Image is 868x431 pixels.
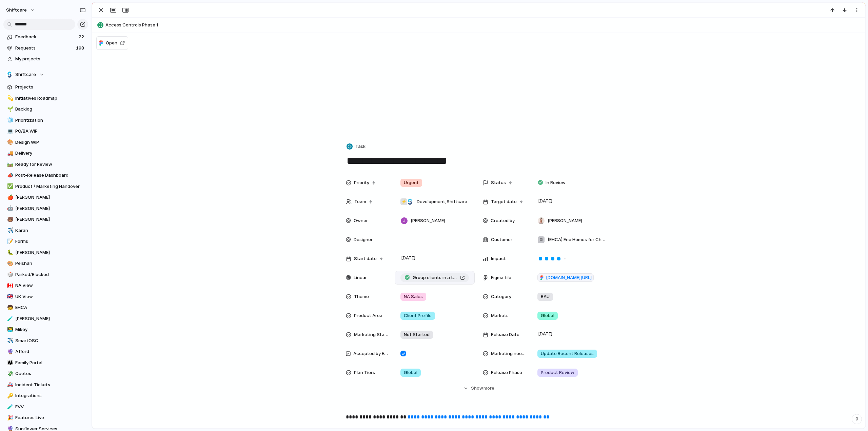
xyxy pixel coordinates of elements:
div: 🎨 [7,138,12,146]
span: Theme [354,293,369,300]
span: [PERSON_NAME] [15,205,86,212]
button: 🛤️ [6,161,13,168]
span: Show [471,385,483,392]
span: shiftcare [6,7,27,14]
button: 👪 [6,359,13,366]
div: ✅ [7,182,12,190]
button: 🔮 [6,348,13,355]
span: Target date [491,198,517,205]
button: 💸 [6,370,13,377]
span: 22 [79,34,85,40]
button: 🔑 [6,392,13,399]
span: Product Review [541,369,574,376]
div: ✈️ [7,227,12,234]
div: 🚚 [7,150,12,157]
span: Global [541,312,554,319]
div: 🧪EVV [3,402,88,412]
span: Client Profile [404,312,432,319]
div: 🧒 [7,304,12,312]
button: 🧪 [6,404,13,410]
button: shiftcare [3,5,39,16]
span: Integrations [15,392,86,399]
span: EVV [15,404,86,410]
div: 🍎[PERSON_NAME] [3,192,88,202]
span: Design WIP [15,139,86,146]
span: Shiftcare [15,71,36,78]
span: Afford [15,348,86,355]
span: Features Live [15,414,86,421]
button: Task [345,142,368,152]
span: Linear [354,274,367,281]
a: 🧒EHCA [3,302,88,313]
button: 🌱 [6,106,13,113]
button: 🎨 [6,139,13,146]
div: 🧪 [7,315,12,322]
div: 💸Quotes [3,369,88,379]
a: 🇬🇧UK View [3,292,88,302]
div: 🧊Prioritization [3,115,88,125]
a: 🇨🇦NA View [3,280,88,291]
div: 🤖[PERSON_NAME] [3,203,88,214]
div: 👨‍💻 [7,326,12,334]
a: Projects [3,82,88,92]
div: 🛤️Ready for Review [3,159,88,170]
span: Ready for Review [15,161,86,168]
div: 🍎 [7,194,12,201]
span: EHCA [15,304,86,311]
a: 🚚Delivery [3,148,88,158]
button: 🍎 [6,194,13,201]
span: NA View [15,282,86,289]
a: 🚑Incident Tickets [3,380,88,390]
span: Forms [15,238,86,245]
button: Showmore [346,382,612,394]
span: Mikey [15,326,86,333]
div: 💻PO/BA WIP [3,126,88,136]
span: Impact [491,255,506,262]
button: 📣 [6,172,13,179]
div: 🧪 [7,403,12,411]
div: ✅Product / Marketing Handover [3,181,88,192]
div: 🔑 [7,392,12,400]
a: 🐻[PERSON_NAME] [3,214,88,224]
div: 👪 [7,359,12,367]
span: Marketing needed [491,350,526,357]
a: Requests198 [3,43,88,53]
a: ✈️Karan [3,226,88,236]
button: 🚚 [6,150,13,157]
button: 🧪 [6,315,13,322]
button: 💫 [6,95,13,102]
div: 🤖 [7,204,12,212]
a: 🎨Peishan [3,258,88,269]
button: 🎉 [6,414,13,421]
div: 📝Forms [3,236,88,247]
span: Designer [354,236,373,243]
button: ✅ [6,183,13,190]
div: 🎲 [7,271,12,278]
span: UK View [15,293,86,300]
div: 🛤️ [7,160,12,168]
span: Incident Tickets [15,381,86,388]
div: 📣 [7,172,12,179]
button: 🤖 [6,205,13,212]
span: more [484,385,494,392]
a: 💫Initiatives Roadmap [3,93,88,103]
a: ✈️SmartOSC [3,336,88,346]
div: 💸 [7,370,12,378]
span: Development , Shiftcare [417,198,467,205]
button: 🇬🇧 [6,293,13,300]
div: 🧪[PERSON_NAME] [3,314,88,324]
span: Marketing Status [354,331,389,338]
div: 👪Family Portal [3,358,88,368]
span: Product / Marketing Handover [15,183,86,190]
div: 🇨🇦 [7,282,12,290]
div: 💻 [7,128,12,135]
div: 🔮Afford [3,347,88,357]
button: 🇨🇦 [6,282,13,289]
span: Created by [491,217,515,224]
span: Access Controls Phase 1 [105,22,862,28]
a: 🔑Integrations [3,391,88,401]
span: Urgent [404,179,419,186]
span: Peishan [15,260,86,267]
